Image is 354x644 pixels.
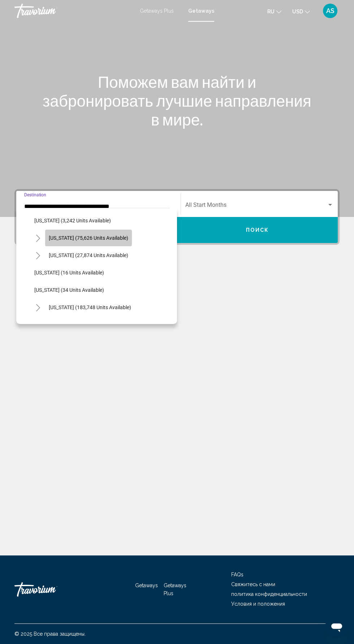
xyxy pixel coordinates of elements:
button: Change currency [292,6,310,17]
button: [US_STATE] (12,658 units available) [31,316,117,333]
a: Getaways Plus [164,583,186,596]
a: FAQs [231,572,243,577]
span: [US_STATE] (183,748 units available) [49,304,131,310]
span: [US_STATE] (3,242 units available) [34,218,111,223]
button: [US_STATE] (3,242 units available) [31,212,115,229]
span: [US_STATE] (34 units available) [34,287,104,293]
button: Поиск [177,217,338,243]
span: AS [326,7,334,14]
span: [US_STATE] (27,874 units available) [49,252,128,258]
a: Travorium [14,579,87,600]
a: Getaways [135,583,158,588]
h1: Поможем вам найти и забронировать лучшие направления в мире. [42,72,312,129]
button: [US_STATE] (16 units available) [31,264,108,281]
button: [US_STATE] (183,748 units available) [45,299,135,316]
button: Toggle California (75,626 units available) [31,231,45,245]
a: Getaways Plus [140,8,174,14]
span: Поиск [246,227,269,233]
button: Toggle Florida (183,748 units available) [31,300,45,315]
span: [US_STATE] (75,626 units available) [49,235,128,241]
button: [US_STATE] (34 units available) [31,282,108,298]
a: Travorium [14,4,133,18]
button: Change language [267,6,281,17]
button: User Menu [321,3,340,18]
span: © 2025 Все права защищены. [14,631,86,637]
span: ru [267,9,275,14]
button: [US_STATE] (27,874 units available) [45,247,132,264]
a: Условия и положения [231,601,285,607]
iframe: Кнопка запуска окна обмена сообщениями [325,615,348,638]
a: политика конфиденциальности [231,591,307,597]
a: Getaways [188,8,214,14]
span: [US_STATE] (16 units available) [34,270,104,276]
button: Toggle Colorado (27,874 units available) [31,248,45,263]
div: Search widget [16,191,338,243]
button: [US_STATE] (75,626 units available) [45,230,132,246]
span: USD [292,9,303,14]
a: Свяжитесь с нами [231,581,275,587]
